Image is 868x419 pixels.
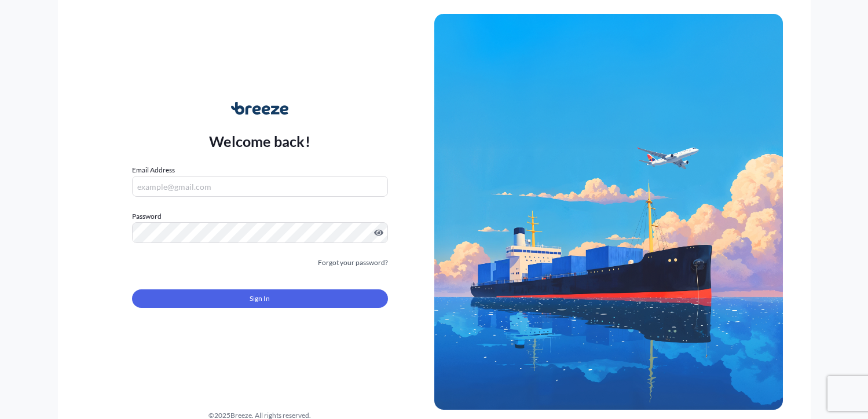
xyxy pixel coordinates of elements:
input: example@gmail.com [132,176,388,197]
button: Sign In [132,289,388,308]
label: Password [132,211,388,222]
label: Email Address [132,164,175,176]
a: Forgot your password? [318,257,388,269]
button: Show password [374,228,383,237]
p: Welcome back! [209,132,310,150]
img: Ship illustration [434,14,783,410]
span: Sign In [250,293,270,304]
